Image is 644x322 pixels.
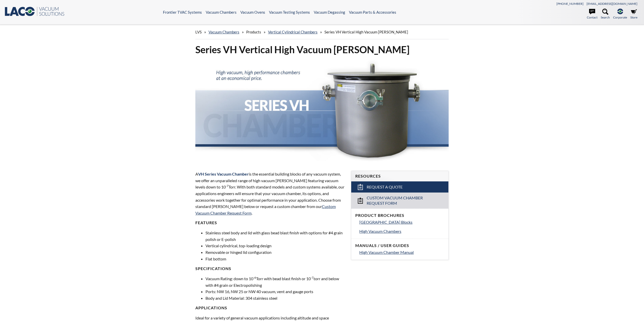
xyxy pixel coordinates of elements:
a: Request a Quote [351,181,448,193]
a: [EMAIL_ADDRESS][DOMAIN_NAME] [587,2,637,6]
h4: Manuals / User Guides [355,243,444,248]
span: [GEOGRAPHIC_DATA] Blocks [359,220,412,224]
span: High Vacuum Chamber Manual [359,250,414,255]
a: High Vacuum Chamber Manual [359,249,444,256]
strong: VH Series Vacuum Chamber [198,172,249,176]
a: Vacuum Degassing [314,10,345,14]
a: Vertical Cylindrical Chambers [268,30,318,34]
h4: Features [195,220,345,225]
span: Series VH Vertical High Vacuum [PERSON_NAME] [324,30,408,34]
a: Custom Vacuum Chamber Request Form [351,193,448,209]
p: A is the essential building blocks of any vacuum system, we offer an unparalleled range of high v... [195,171,345,216]
h1: Series VH Vertical High Vacuum [PERSON_NAME] [195,43,449,56]
h4: Resources [355,174,444,179]
a: [PHONE_NUMBER] [556,2,584,6]
span: Products [246,30,261,34]
span: High Vacuum Chambers [359,229,401,234]
h4: Product Brochures [355,213,444,218]
a: High Vacuum Chambers [359,228,444,235]
li: Body and Lid Material: 304 stainless steel [205,295,345,301]
img: Series VH Chambers header [195,60,449,161]
span: LVS [195,30,202,34]
a: Contact [587,9,597,20]
sup: -7 [226,184,228,188]
a: [GEOGRAPHIC_DATA] Blocks [359,219,444,225]
li: Stainless steel body and lid with glass bead blast finish with options for #4 grain polish or E-p... [205,230,345,242]
li: Vacuum Rating: down to 10 Torr with bead blast finish or 10 torr and below with #4 grain or Elect... [205,275,345,288]
span: Corporate [613,15,627,20]
li: Ports: NW 16, NW 25 or NW 40 vacuum, vent and gauge ports [205,288,345,295]
li: Flat bottom [205,256,345,262]
a: Vacuum Testing Systems [269,10,310,14]
a: Vacuum Parts & Accessories [349,10,396,14]
span: Custom Vacuum Chamber Request Form [367,195,435,206]
sup: -6 [253,276,256,279]
a: Frontier TVAC Systems [163,10,202,14]
li: Vertical cylindrical, top-loading design [205,242,345,249]
a: Search [601,9,610,20]
h4: Specifications [195,266,345,271]
a: Vacuum Chambers [206,10,237,14]
a: Vacuum Chambers [209,30,239,34]
li: Removable or hinged lid configuration [205,249,345,256]
a: Vacuum Ovens [240,10,265,14]
sup: -7 [311,276,314,279]
a: Custom Vacuum Chamber Request Form [195,204,336,215]
h4: APPLICATIONS [195,305,345,311]
span: Request a Quote [367,184,403,190]
div: » » » » [195,25,449,39]
a: Store [630,9,637,20]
